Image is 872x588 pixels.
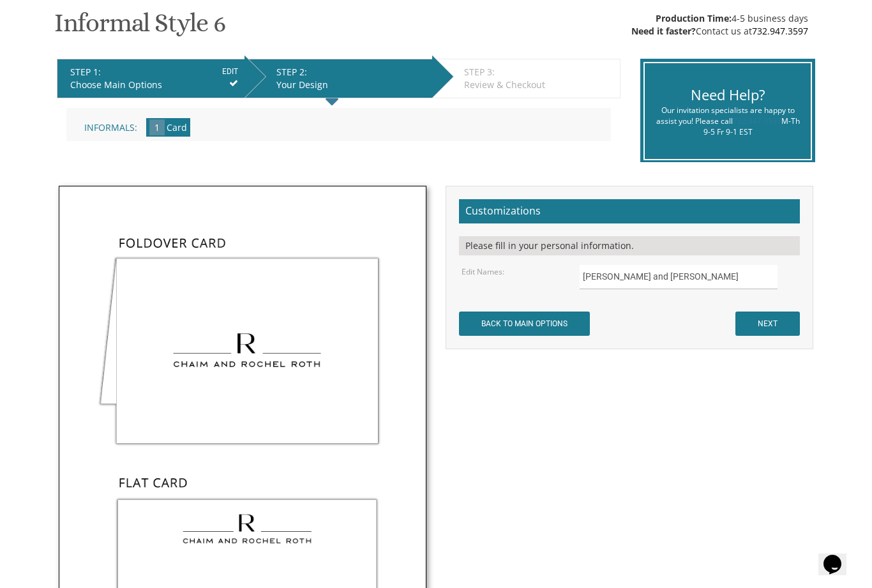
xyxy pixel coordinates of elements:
[70,66,238,79] div: STEP 1:
[149,119,165,135] span: 1
[459,312,590,336] input: BACK TO MAIN OPTIONS
[656,12,732,24] span: Production Time:
[459,236,800,255] div: Please fill in your personal information.
[818,537,859,575] iframe: chat widget
[222,66,238,77] input: EDIT
[654,105,802,137] div: Our invitation specialists are happy to assist you! Please call M-Th 9-5 Fr 9-1 EST
[654,85,802,105] div: Need Help?
[84,121,137,133] span: Informals:
[167,121,187,133] span: Card
[631,25,696,37] span: Need it faster?
[70,79,238,91] div: Choose Main Options
[54,9,225,47] h1: Informal Style 6
[733,116,781,126] a: 732.947.3597
[459,199,800,223] h2: Customizations
[735,312,800,336] input: NEXT
[462,266,504,277] label: Edit Names:
[276,66,426,79] div: STEP 2:
[276,79,426,91] div: Your Design
[464,79,613,91] div: Review & Checkout
[752,25,808,37] a: 732.947.3597
[464,66,613,79] div: STEP 3:
[631,12,808,38] div: 4-5 business days Contact us at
